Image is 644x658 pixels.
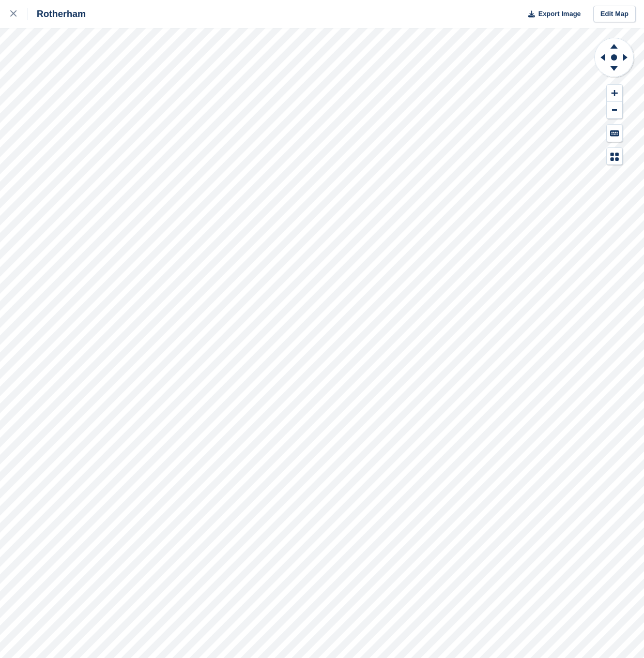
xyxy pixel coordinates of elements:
[607,148,622,165] button: Map Legend
[607,102,622,119] button: Zoom Out
[593,6,636,23] a: Edit Map
[607,125,622,142] button: Keyboard Shortcuts
[27,8,86,20] div: Rotherham
[522,6,581,23] button: Export Image
[607,85,622,102] button: Zoom In
[538,9,580,19] span: Export Image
